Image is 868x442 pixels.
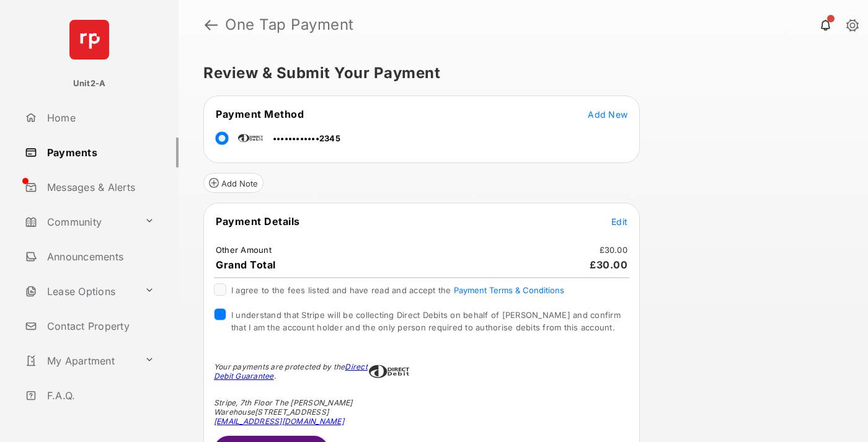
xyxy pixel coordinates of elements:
[231,310,621,332] span: I understand that Stripe will be collecting Direct Debits on behalf of [PERSON_NAME] and confirm ...
[214,362,369,381] div: Your payments are protected by the .
[203,173,263,193] button: Add Note
[216,259,276,271] span: Grand Total
[590,259,627,271] span: £30.00
[69,20,109,60] img: svg+xml;base64,PHN2ZyB4bWxucz0iaHR0cDovL3d3dy53My5vcmcvMjAwMC9zdmciIHdpZHRoPSI2NCIgaGVpZ2h0PSI2NC...
[20,346,139,376] a: My Apartment
[20,172,179,202] a: Messages & Alerts
[216,108,304,120] span: Payment Method
[20,276,139,306] a: Lease Options
[20,381,179,410] a: F.A.Q.
[588,109,627,120] span: Add New
[20,311,179,341] a: Contact Property
[203,66,833,81] h5: Review & Submit Your Payment
[20,103,179,133] a: Home
[216,215,300,228] span: Payment Details
[454,285,564,295] button: I agree to the fees listed and have read and accept the
[599,244,629,255] td: £30.00
[611,216,627,227] span: Edit
[611,215,627,228] button: Edit
[214,398,369,426] div: Stripe, 7th Floor The [PERSON_NAME] Warehouse [STREET_ADDRESS]
[225,17,354,32] strong: One Tap Payment
[231,285,564,295] span: I agree to the fees listed and have read and accept the
[73,77,106,90] p: Unit2-A
[215,244,272,255] td: Other Amount
[20,242,179,272] a: Announcements
[273,133,340,143] span: ••••••••••••2345
[214,417,344,426] a: [EMAIL_ADDRESS][DOMAIN_NAME]
[214,362,368,381] a: Direct Debit Guarantee
[588,108,627,120] button: Add New
[20,138,179,167] a: Payments
[20,207,139,237] a: Community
